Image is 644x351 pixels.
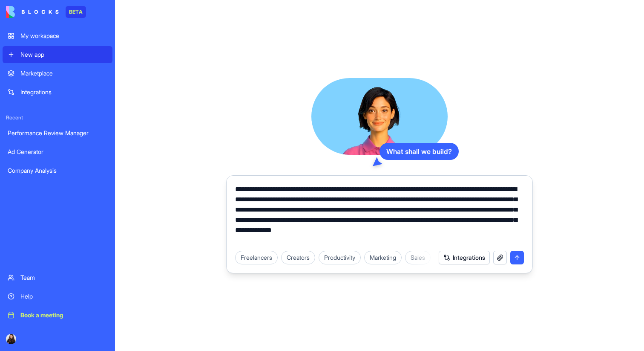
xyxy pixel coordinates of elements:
div: My workspace [20,32,107,40]
a: Integrations [3,84,112,101]
a: Marketplace [3,65,112,82]
div: Book a meeting [20,311,107,319]
img: profile_pic_qbya32.jpg [6,334,16,344]
div: Sales [405,251,431,264]
span: Recent [3,114,112,121]
a: Company Analysis [3,162,112,179]
div: Integrations [20,88,107,96]
a: New app [3,46,112,63]
a: Team [3,269,112,286]
div: Help [20,292,107,301]
div: Marketplace [20,69,107,78]
div: Creators [281,251,315,264]
div: Team [20,273,107,282]
div: What shall we build? [379,143,459,160]
div: Freelancers [235,251,278,264]
button: Integrations [439,251,490,264]
a: Book a meeting [3,307,112,324]
div: Company Analysis [8,166,107,175]
a: Help [3,288,112,305]
div: Ad Generator [8,148,107,156]
a: Ad Generator [3,143,112,160]
a: My workspace [3,27,112,44]
div: Marketing [364,251,402,264]
div: New app [20,50,107,59]
div: BETA [66,6,86,18]
div: Productivity [319,251,361,264]
a: Performance Review Manager [3,125,112,142]
img: logo [6,6,59,18]
div: Performance Review Manager [8,129,107,137]
a: BETA [6,6,86,18]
